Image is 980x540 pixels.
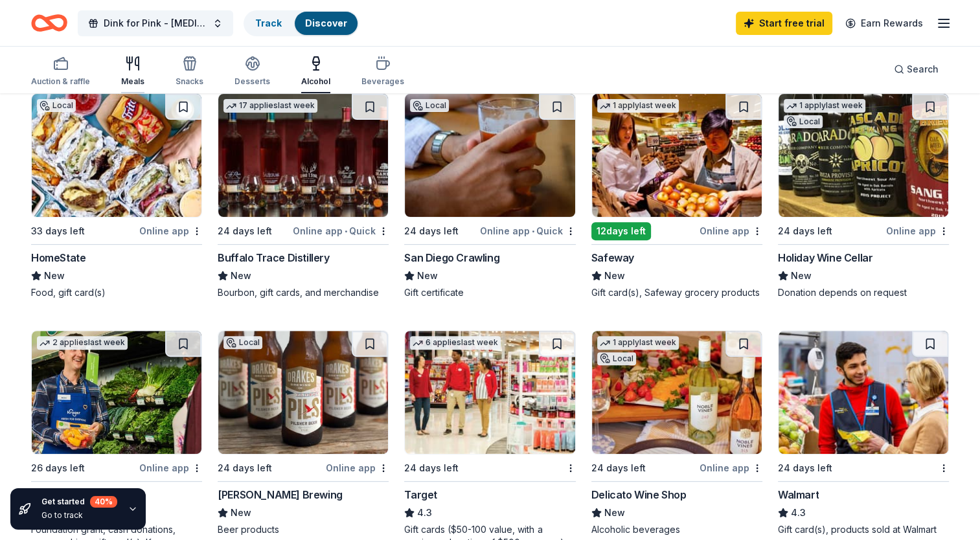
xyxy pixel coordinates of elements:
[223,336,262,349] div: Local
[784,115,823,128] div: Local
[779,94,948,217] img: Image for Holiday Wine Cellar
[883,56,949,82] button: Search
[592,331,762,454] img: Image for Delicato Wine Shop
[778,460,832,476] div: 24 days left
[791,268,812,284] span: New
[78,10,233,36] button: Dink for Pink - [MEDICAL_DATA] Pickleball Tournament
[591,523,762,536] div: Alcoholic beverages
[591,286,762,299] div: Gift card(s), Safeway grocery products
[234,51,270,93] button: Desserts
[218,460,272,476] div: 24 days left
[32,94,201,217] img: Image for HomeState
[700,460,762,476] div: Online app
[139,223,202,239] div: Online app
[176,76,203,87] div: Snacks
[139,460,202,476] div: Online app
[405,94,575,217] img: Image for San Diego Crawling
[591,222,651,240] div: 12 days left
[231,505,251,521] span: New
[218,523,389,536] div: Beer products
[532,226,534,236] span: •
[778,250,872,265] div: Holiday Wine Cellar
[121,76,144,87] div: Meals
[597,352,636,365] div: Local
[404,460,459,476] div: 24 days left
[784,99,865,113] div: 1 apply last week
[361,51,404,93] button: Beverages
[104,16,207,31] span: Dink for Pink - [MEDICAL_DATA] Pickleball Tournament
[591,330,762,536] a: Image for Delicato Wine Shop1 applylast weekLocal24 days leftOnline appDelicato Wine ShopNewAlcoh...
[778,286,949,299] div: Donation depends on request
[218,286,389,299] div: Bourbon, gift cards, and merchandise
[90,496,117,508] div: 40 %
[31,51,90,93] button: Auction & raffle
[234,76,270,87] div: Desserts
[604,268,625,284] span: New
[218,487,343,502] div: [PERSON_NAME] Brewing
[231,268,251,284] span: New
[591,93,762,299] a: Image for Safeway1 applylast week12days leftOnline appSafewayNewGift card(s), Safeway grocery pro...
[838,12,931,35] a: Earn Rewards
[218,93,389,299] a: Image for Buffalo Trace Distillery17 applieslast week24 days leftOnline app•QuickBuffalo Trace Di...
[604,505,625,521] span: New
[121,51,144,93] button: Meals
[778,523,949,536] div: Gift card(s), products sold at Walmart
[700,223,762,239] div: Online app
[31,250,85,265] div: HomeState
[31,76,90,87] div: Auction & raffle
[218,250,329,265] div: Buffalo Trace Distillery
[218,223,272,239] div: 24 days left
[405,331,575,454] img: Image for Target
[592,94,762,217] img: Image for Safeway
[37,336,128,350] div: 2 applies last week
[597,99,679,113] div: 1 apply last week
[293,223,389,239] div: Online app Quick
[417,268,438,284] span: New
[591,250,634,265] div: Safeway
[361,76,404,87] div: Beverages
[255,17,282,28] a: Track
[244,10,359,36] button: TrackDiscover
[345,226,347,236] span: •
[907,62,939,77] span: Search
[591,460,646,476] div: 24 days left
[778,330,949,536] a: Image for Walmart24 days leftWalmart4.3Gift card(s), products sold at Walmart
[779,331,948,454] img: Image for Walmart
[404,250,499,265] div: San Diego Crawling
[301,51,330,93] button: Alcohol
[410,336,501,350] div: 6 applies last week
[31,93,202,299] a: Image for HomeStateLocal33 days leftOnline appHomeStateNewFood, gift card(s)
[44,268,65,284] span: New
[404,286,575,299] div: Gift certificate
[218,331,388,454] img: Image for Drake's Brewing
[410,99,449,112] div: Local
[218,330,389,536] a: Image for Drake's BrewingLocal24 days leftOnline app[PERSON_NAME] BrewingNewBeer products
[886,223,949,239] div: Online app
[31,286,202,299] div: Food, gift card(s)
[404,223,459,239] div: 24 days left
[736,12,832,35] a: Start free trial
[223,99,317,113] div: 17 applies last week
[778,487,819,502] div: Walmart
[218,94,388,217] img: Image for Buffalo Trace Distillery
[301,76,330,87] div: Alcohol
[176,51,203,93] button: Snacks
[778,93,949,299] a: Image for Holiday Wine Cellar1 applylast weekLocal24 days leftOnline appHoliday Wine CellarNewDon...
[31,8,67,38] a: Home
[326,460,389,476] div: Online app
[305,17,347,28] a: Discover
[417,505,432,521] span: 4.3
[591,487,687,502] div: Delicato Wine Shop
[32,331,201,454] img: Image for Kroger
[597,336,679,350] div: 1 apply last week
[41,510,117,521] div: Go to track
[480,223,576,239] div: Online app Quick
[31,223,85,239] div: 33 days left
[41,496,117,508] div: Get started
[404,487,437,502] div: Target
[778,223,832,239] div: 24 days left
[31,460,85,476] div: 26 days left
[37,99,76,112] div: Local
[404,93,575,299] a: Image for San Diego CrawlingLocal24 days leftOnline app•QuickSan Diego CrawlingNewGift certificate
[791,505,806,521] span: 4.3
